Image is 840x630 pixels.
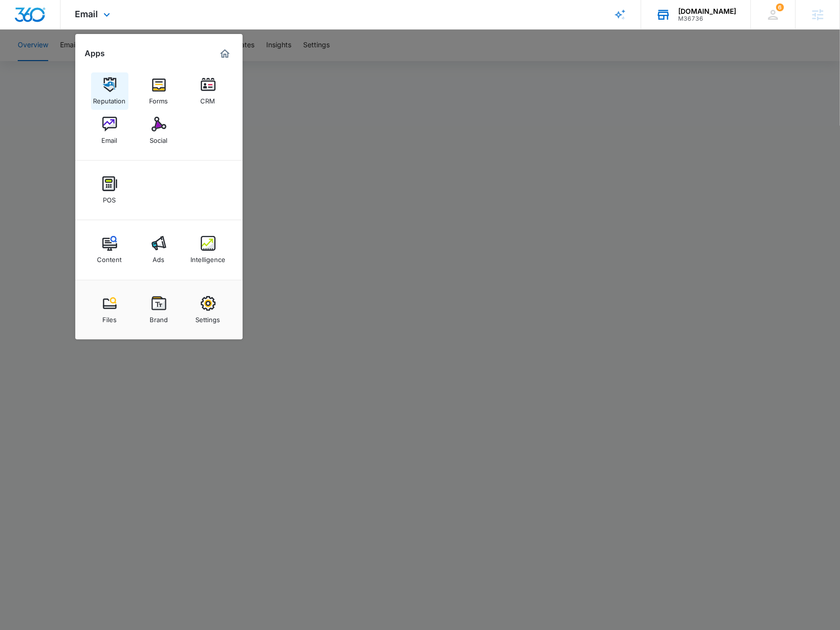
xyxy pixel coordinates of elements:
[140,291,178,329] a: Brand
[153,251,165,264] div: Ads
[196,311,220,324] div: Settings
[91,72,128,110] a: Reputation
[140,112,178,149] a: Social
[140,72,178,110] a: Forms
[91,291,128,329] a: Files
[140,231,178,268] a: Ads
[150,311,168,324] div: Brand
[776,3,784,11] div: notifications count
[189,72,227,110] a: CRM
[91,171,128,209] a: POS
[201,92,216,105] div: CRM
[189,291,227,329] a: Settings
[102,311,117,324] div: Files
[678,7,736,15] div: account name
[150,132,168,144] div: Social
[93,92,126,105] div: Reputation
[75,9,98,19] span: Email
[97,251,122,264] div: Content
[103,191,116,204] div: POS
[91,112,128,149] a: Email
[91,231,128,268] a: Content
[150,92,168,105] div: Forms
[102,132,118,144] div: Email
[190,251,225,264] div: Intelligence
[776,3,784,11] span: 6
[85,49,105,58] h2: Apps
[189,231,227,268] a: Intelligence
[217,46,233,62] a: Marketing 360® Dashboard
[678,15,736,22] div: account id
